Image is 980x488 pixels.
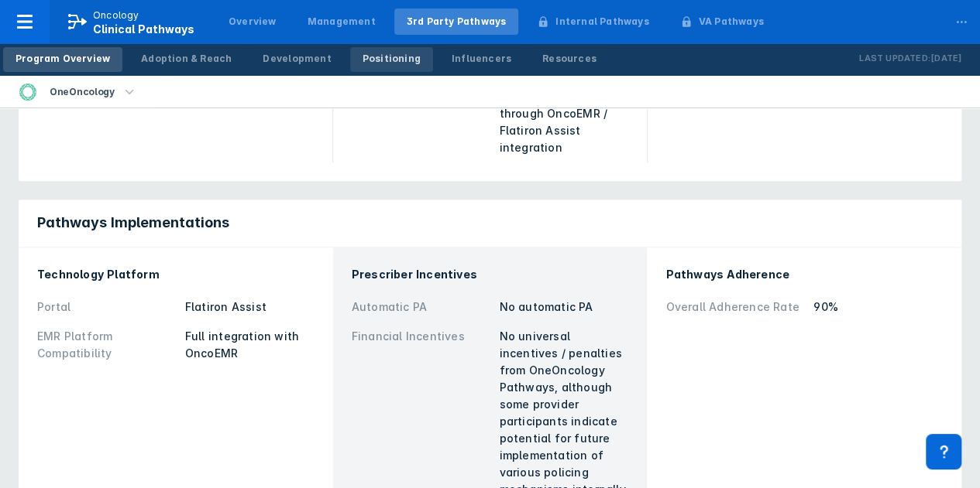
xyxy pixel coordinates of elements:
[352,266,629,283] div: Prescriber Incentives
[93,9,139,22] p: Oncology
[229,15,277,29] div: Overview
[555,15,648,29] div: Internal Pathways
[439,47,524,72] a: Influencers
[452,52,511,66] div: Influencers
[185,299,315,316] div: Flatiron Assist
[946,2,977,35] div: ...
[43,81,121,103] div: OneOncology
[363,52,421,66] div: Positioning
[37,299,176,316] div: Portal
[352,299,490,316] div: Automatic PA
[37,266,315,283] div: Technology Platform
[93,22,194,36] span: Clinical Pathways
[129,47,244,72] a: Adoption & Reach
[350,47,433,72] a: Positioning
[250,47,343,72] a: Development
[185,328,315,362] div: Full integration with OncoEMR
[15,52,110,66] div: Program Overview
[19,83,37,101] img: oneoncology
[295,9,388,35] a: Management
[141,52,232,66] div: Adoption & Reach
[665,299,804,316] div: Overall Adherence Rate
[665,266,943,283] div: Pathways Adherence
[3,47,122,72] a: Program Overview
[699,15,764,29] div: VA Pathways
[407,15,507,29] div: 3rd Party Pathways
[394,9,519,35] a: 3rd Party Pathways
[542,52,597,66] div: Resources
[37,213,229,232] span: Pathways Implementations
[308,15,376,29] div: Management
[530,47,609,72] a: Resources
[499,299,628,316] div: No automatic PA
[926,434,961,469] div: Contact Support
[216,9,289,35] a: Overview
[813,299,943,316] div: 90%
[930,51,961,67] p: [DATE]
[263,52,331,66] div: Development
[37,328,176,362] div: EMR Platform Compatibility
[859,51,930,67] p: Last Updated:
